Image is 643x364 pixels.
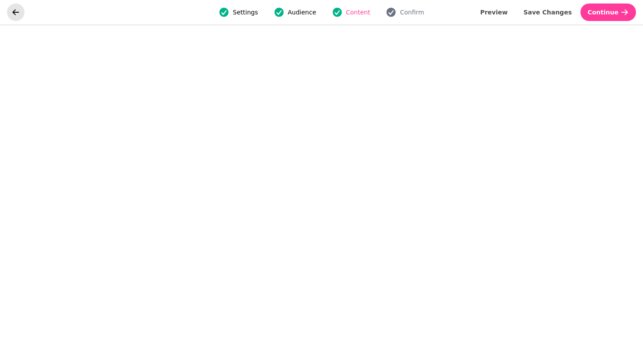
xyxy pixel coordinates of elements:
button: go back [7,3,24,21]
button: Save Changes [517,3,579,21]
span: Audience [288,8,316,17]
span: Preview [480,9,508,15]
span: Content [346,8,370,17]
span: Settings [233,8,258,17]
button: Preview [473,3,515,21]
button: Continue [580,3,636,21]
span: Continue [587,9,619,15]
span: Confirm [400,8,424,17]
span: Save Changes [524,9,572,15]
